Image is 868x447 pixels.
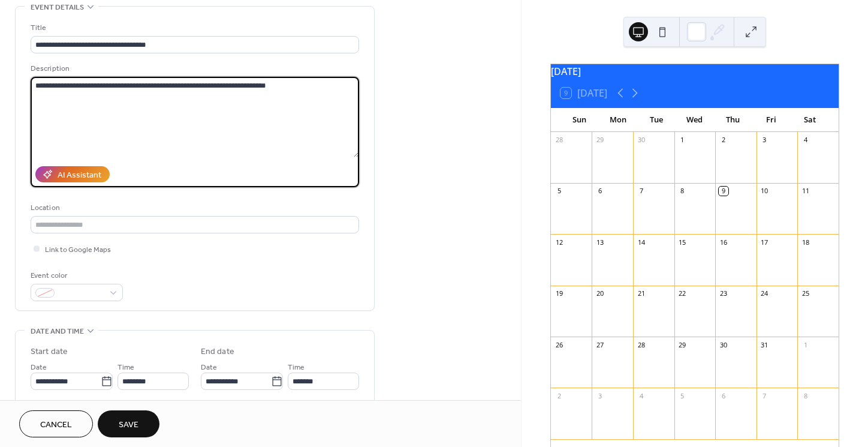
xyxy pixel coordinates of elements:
[801,340,810,349] div: 1
[801,289,810,298] div: 25
[678,289,687,298] div: 22
[551,64,839,79] div: [DATE]
[31,1,84,14] span: Event details
[19,410,93,437] button: Cancel
[31,325,84,338] span: Date and time
[288,361,305,374] span: Time
[760,187,769,196] div: 10
[760,238,769,247] div: 17
[791,108,829,132] div: Sat
[637,238,646,247] div: 14
[117,361,134,374] span: Time
[801,136,810,145] div: 4
[719,289,728,298] div: 23
[719,187,728,196] div: 9
[678,187,687,196] div: 8
[719,340,728,349] div: 30
[554,391,563,400] div: 2
[760,289,769,298] div: 24
[637,289,646,298] div: 21
[595,238,604,247] div: 13
[554,289,563,298] div: 19
[31,22,357,34] div: Title
[201,361,217,374] span: Date
[599,108,637,132] div: Mon
[31,62,357,75] div: Description
[637,391,646,400] div: 4
[560,108,599,132] div: Sun
[801,238,810,247] div: 18
[637,108,676,132] div: Tue
[760,391,769,400] div: 7
[554,238,563,247] div: 12
[801,187,810,196] div: 11
[752,108,791,132] div: Fri
[31,346,68,358] div: Start date
[678,238,687,247] div: 15
[554,187,563,196] div: 5
[678,136,687,145] div: 1
[801,391,810,400] div: 8
[719,238,728,247] div: 16
[31,202,357,214] div: Location
[676,108,714,132] div: Wed
[40,419,72,431] span: Cancel
[678,391,687,400] div: 5
[719,136,728,145] div: 2
[760,136,769,145] div: 3
[35,166,110,182] button: AI Assistant
[554,136,563,145] div: 28
[595,340,604,349] div: 27
[637,136,646,145] div: 30
[554,340,563,349] div: 26
[678,340,687,349] div: 29
[637,340,646,349] div: 28
[31,361,47,374] span: Date
[119,419,138,431] span: Save
[595,289,604,298] div: 20
[719,391,728,400] div: 6
[58,169,101,182] div: AI Assistant
[595,187,604,196] div: 6
[714,108,752,132] div: Thu
[595,391,604,400] div: 3
[31,269,120,282] div: Event color
[595,136,604,145] div: 29
[45,244,111,256] span: Link to Google Maps
[201,346,234,358] div: End date
[637,187,646,196] div: 7
[760,340,769,349] div: 31
[98,410,159,437] button: Save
